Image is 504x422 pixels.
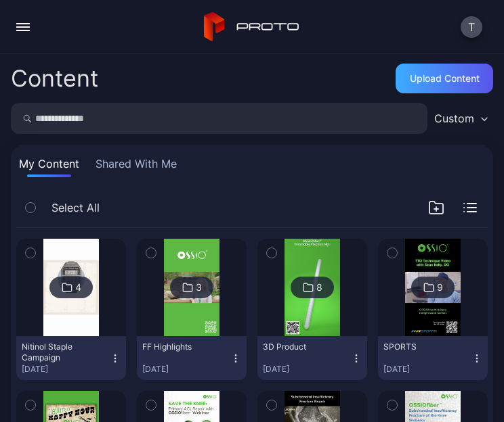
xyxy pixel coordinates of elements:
[263,364,351,375] div: [DATE]
[22,342,96,363] div: Nitinol Staple Campaign
[22,364,110,375] div: [DATE]
[16,336,126,380] button: Nitinol Staple Campaign[DATE]
[263,342,337,352] div: 3D Product
[434,112,474,125] div: Custom
[427,103,493,134] button: Custom
[316,281,322,294] div: 8
[410,73,480,84] div: Upload Content
[383,342,458,352] div: SPORTS
[137,336,247,380] button: FF Highlights[DATE]
[461,16,482,38] button: T
[11,67,98,90] div: Content
[142,342,217,352] div: FF Highlights
[378,336,488,380] button: SPORTS[DATE]
[16,156,82,177] button: My Content
[437,281,443,294] div: 9
[196,281,202,294] div: 3
[75,281,81,294] div: 4
[257,336,367,380] button: 3D Product[DATE]
[93,156,180,177] button: Shared With Me
[51,200,100,216] span: Select All
[383,364,471,375] div: [DATE]
[396,64,493,93] button: Upload Content
[142,364,230,375] div: [DATE]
